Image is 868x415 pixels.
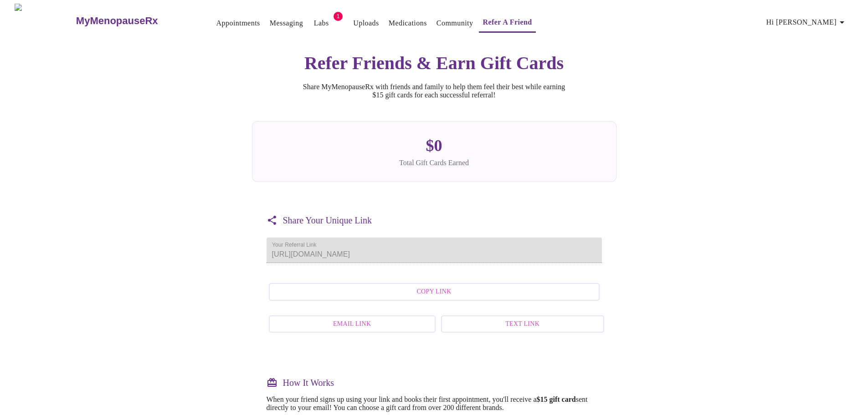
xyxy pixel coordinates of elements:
button: Appointments [213,14,264,32]
a: Refer a Friend [483,16,532,29]
button: Hi [PERSON_NAME] [763,13,851,31]
button: Email Link [269,315,436,333]
h2: Refer Friends & Earn Gift Cards [252,52,616,74]
div: Total Gift Cards Earned [267,159,601,167]
span: Copy Link [279,286,590,298]
img: MyMenopauseRx Logo [15,4,75,38]
button: Text Link [441,315,604,333]
span: Email Link [279,319,426,330]
a: Text Link [439,311,602,338]
h3: MyMenopauseRx [76,15,158,27]
a: Appointments [216,17,260,30]
a: Email Link [267,311,433,338]
h3: Share Your Unique Link [283,215,372,226]
a: Labs [314,17,329,30]
button: Refer a Friend [479,13,535,33]
button: Medications [385,14,431,32]
div: $ 0 [267,136,601,155]
a: Community [437,17,473,30]
span: Text Link [451,319,594,330]
p: When your friend signs up using your link and books their first appointment, you'll receive a sen... [267,395,602,412]
a: Medications [389,17,427,30]
button: Community [433,14,477,32]
button: Messaging [266,14,307,32]
a: Uploads [353,17,379,30]
a: Messaging [270,17,303,30]
strong: $15 gift card [536,395,575,403]
button: Copy Link [269,283,600,301]
h3: How It Works [283,378,334,388]
span: Hi [PERSON_NAME] [766,16,847,29]
p: Share MyMenopauseRx with friends and family to help them feel their best while earning $15 gift c... [298,83,571,99]
button: Uploads [349,14,383,32]
span: 1 [334,12,343,21]
button: Labs [307,14,336,32]
a: MyMenopauseRx [75,5,194,37]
